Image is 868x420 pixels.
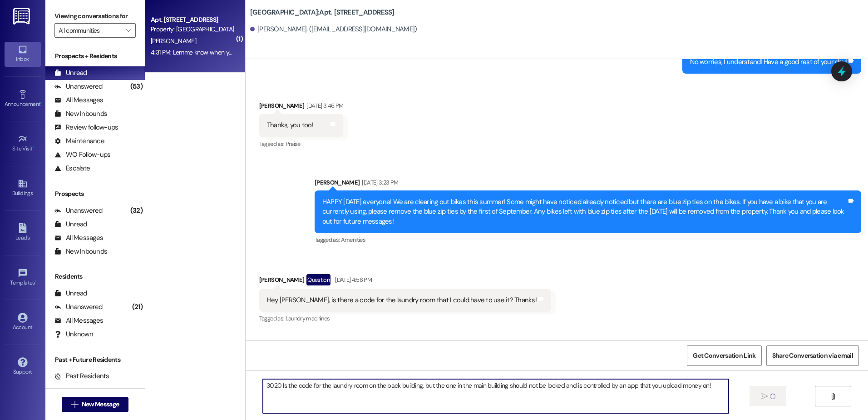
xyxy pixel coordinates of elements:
div: HAPPY [DATE] everyone! We are clearing out bikes this summer! Some might have noticed already not... [322,197,847,226]
div: Tagged as: [259,312,551,325]
div: Tagged as: [315,233,861,246]
div: Prospects [45,189,145,199]
div: New Inbounds [54,109,107,119]
span: Praise [286,140,301,148]
div: [DATE] 4:58 PM [333,275,372,285]
div: Tagged as: [259,137,343,150]
div: Hey [PERSON_NAME], is there a code for the laundry room that I could have to use it? Thanks! [267,295,537,305]
input: All communities [59,23,121,38]
div: Unanswered [54,302,103,312]
div: Unanswered [54,206,103,215]
a: Support [5,355,41,379]
div: Residents [45,272,145,281]
span: • [40,100,42,106]
span: Share Conversation via email [772,351,853,360]
div: All Messages [54,316,103,325]
div: (53) [128,80,145,94]
div: Escalate [54,164,90,173]
div: Review follow-ups [54,123,118,132]
div: [PERSON_NAME] [259,274,551,289]
a: Templates • [5,265,41,290]
i:  [761,393,768,400]
button: Get Conversation Link [687,345,761,366]
div: Prospects + Residents [45,51,145,61]
button: Share Conversation via email [766,345,859,366]
span: New Message [82,400,119,409]
div: Thanks, you too! [267,120,313,130]
div: Unread [54,289,87,298]
textarea: 3020 Is the code for the laundry room on the back building, but the one in the main building shou... [263,379,729,413]
div: WO Follow-ups [54,150,110,160]
div: Question [306,274,330,285]
div: [DATE] 3:46 PM [304,101,343,110]
div: Unread [54,68,87,78]
a: Account [5,310,41,335]
a: Leads [5,220,41,245]
div: (21) [130,300,145,314]
span: • [35,278,36,285]
span: Get Conversation Link [693,351,755,360]
div: No worries, I understand! Have a good rest of your day! [690,57,847,67]
span: Laundry machines [286,315,330,322]
div: All Messages [54,95,103,105]
div: [PERSON_NAME] [259,101,343,114]
label: Viewing conversations for [54,9,136,23]
a: Inbox [5,42,41,66]
button: New Message [62,397,129,412]
i:  [126,27,131,34]
span: • [33,144,34,150]
div: All Messages [54,233,103,243]
div: Past + Future Residents [45,355,145,365]
a: Site Visit • [5,131,41,156]
div: Unknown [54,330,93,339]
div: Unread [54,220,87,229]
a: Buildings [5,176,41,200]
i:  [71,401,78,408]
div: Property: [GEOGRAPHIC_DATA] [151,25,235,34]
img: ResiDesk Logo [13,8,32,25]
b: [GEOGRAPHIC_DATA]: Apt. [STREET_ADDRESS] [250,8,395,17]
div: [PERSON_NAME]. ([EMAIL_ADDRESS][DOMAIN_NAME]) [250,25,417,34]
div: [DATE] 3:23 PM [360,178,398,187]
div: [PERSON_NAME] [315,178,861,190]
div: (32) [128,204,145,218]
i:  [829,393,836,400]
span: [PERSON_NAME] [151,37,196,45]
div: 4:31 PM: Lemme know when you can, thank you. [151,48,276,56]
div: Past Residents [54,371,109,381]
div: Unanswered [54,82,103,91]
span: Amenities [341,236,365,244]
div: New Inbounds [54,247,107,256]
div: Maintenance [54,136,104,146]
div: Apt. [STREET_ADDRESS] [151,15,235,25]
